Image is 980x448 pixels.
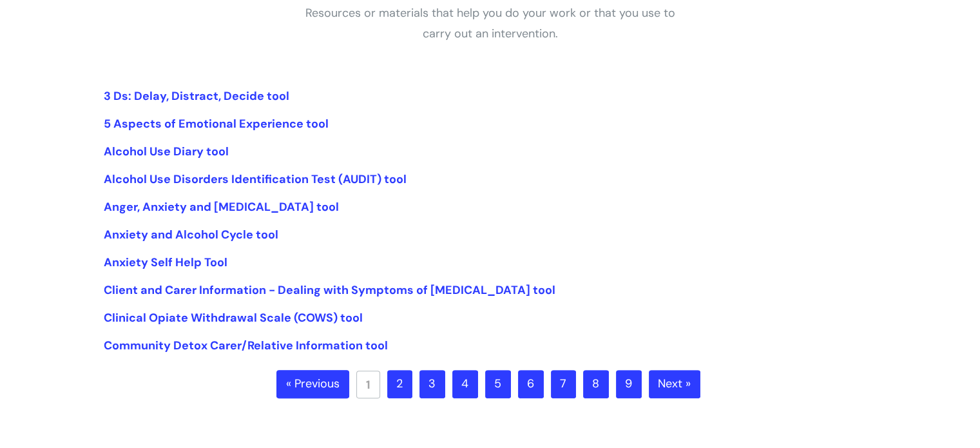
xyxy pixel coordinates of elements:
a: Anxiety and Alcohol Cycle tool [104,227,278,242]
a: « Previous [276,370,349,398]
a: Client and Carer Information - Dealing with Symptoms of [MEDICAL_DATA] tool [104,282,555,298]
p: Resources or materials that help you do your work or that you use to carry out an intervention. [297,3,684,44]
a: 2 [387,370,412,398]
a: Clinical Opiate Withdrawal Scale (COWS) tool [104,310,363,326]
a: 5 [485,370,511,398]
a: Alcohol Use Disorders Identification Test (AUDIT) tool [104,171,407,187]
a: Anxiety Self Help Tool [104,255,227,270]
a: 3 [419,370,445,398]
a: Community Detox Carer/Relative Information tool [104,338,388,353]
a: 4 [452,370,478,398]
a: 3 Ds: Delay, Distract, Decide tool [104,88,289,104]
a: 8 [583,370,609,398]
a: Alcohol Use Diary tool [104,144,229,159]
a: 9 [616,370,642,398]
a: 7 [551,370,576,398]
a: 1 [356,371,380,398]
a: 5 Aspects of Emotional Experience tool [104,116,329,131]
a: 6 [518,370,544,398]
a: Anger, Anxiety and [MEDICAL_DATA] tool [104,199,339,215]
a: Next » [649,370,700,398]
